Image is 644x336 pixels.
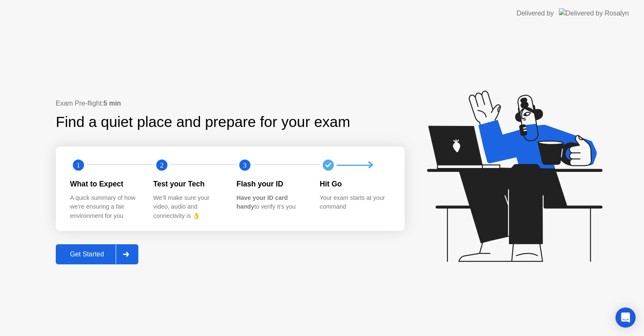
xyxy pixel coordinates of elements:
div: Find a quiet place and prepare for your exam [56,111,351,133]
div: Exam Pre-flight: [56,98,405,109]
div: We’ll make sure your video, audio and connectivity is 👌 [153,194,223,221]
button: Get Started [56,244,138,264]
div: What to Expect [70,178,140,189]
div: Get Started [58,251,116,258]
text: 1 [77,161,80,169]
div: Hit Go [320,178,390,189]
text: 3 [243,161,247,169]
div: Delivered by [517,8,554,18]
img: Delivered by Rosalyn [559,8,629,18]
div: A quick summary of how we’re ensuring a fair environment for you [70,194,140,221]
div: Flash your ID [236,178,306,189]
div: Test your Tech [153,178,223,189]
text: 2 [160,161,163,169]
div: Your exam starts at your command [320,194,390,212]
div: Open Intercom Messenger [615,308,636,328]
div: to verify it’s you [236,194,306,212]
b: Have your ID card handy [236,194,288,210]
b: 5 min [104,100,121,107]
